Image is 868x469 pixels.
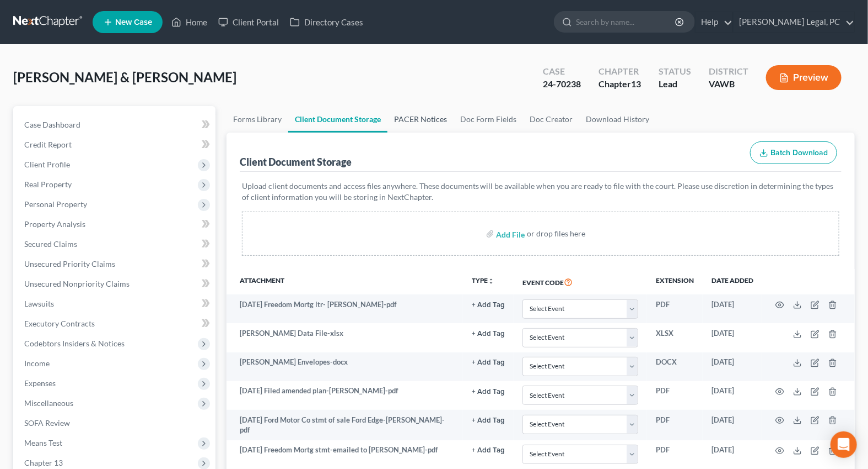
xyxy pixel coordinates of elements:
button: Batch Download [750,141,837,165]
button: + Add Tag [472,359,505,366]
span: Personal Property [24,199,87,209]
div: 24-70238 [543,78,581,91]
div: or drop files here [527,228,585,239]
span: Batch Download [770,148,828,157]
a: PACER Notices [387,106,454,133]
span: New Case [115,18,152,27]
span: Income [24,359,50,368]
span: Property Analysis [24,219,85,229]
td: PDF [647,381,703,410]
i: unfold_more [488,278,494,284]
a: Credit Report [15,135,215,155]
span: 13 [631,78,641,89]
span: Credit Report [24,140,72,149]
a: + Add Tag [472,415,505,425]
td: [DATE] [703,381,762,410]
a: Executory Contracts [15,314,215,334]
a: Property Analysis [15,214,215,234]
div: Lead [659,78,691,91]
div: District [709,65,748,78]
a: + Add Tag [472,445,505,455]
div: Case [543,65,581,78]
td: [DATE] [703,323,762,352]
span: SOFA Review [24,418,70,428]
a: Secured Claims [15,234,215,254]
span: Unsecured Priority Claims [24,259,115,268]
a: Unsecured Nonpriority Claims [15,274,215,294]
td: [PERSON_NAME] Envelopes-docx [227,352,463,381]
span: Executory Contracts [24,319,95,328]
td: [PERSON_NAME] Data File-xlsx [227,323,463,352]
div: Open Intercom Messenger [831,431,857,458]
a: + Add Tag [472,357,505,367]
span: Means Test [24,438,62,447]
a: Directory Cases [284,12,369,32]
div: Status [659,65,691,78]
span: Real Property [24,180,72,189]
input: Search by name... [576,12,677,32]
span: Chapter 13 [24,458,63,467]
a: Client Document Storage [288,106,387,133]
a: Home [166,12,213,32]
button: + Add Tag [472,417,505,424]
td: [DATE] Ford Motor Co stmt of sale Ford Edge-[PERSON_NAME]-pdf [227,410,463,440]
span: Codebtors Insiders & Notices [24,339,125,348]
a: SOFA Review [15,413,215,433]
span: Secured Claims [24,239,77,249]
td: DOCX [647,352,703,381]
div: Chapter [599,78,641,91]
button: + Add Tag [472,330,505,338]
th: Extension [647,269,703,294]
td: PDF [647,294,703,323]
td: [DATE] Freedom Mortg stmt-emailed to [PERSON_NAME]-pdf [227,440,463,469]
a: Download History [580,106,656,133]
a: Doc Creator [524,106,580,133]
a: Help [696,12,732,32]
td: [DATE] Freedom Mortg ltr- [PERSON_NAME]-pdf [227,294,463,323]
th: Attachment [227,269,463,294]
button: + Add Tag [472,447,505,454]
button: TYPEunfold_more [472,277,494,284]
span: Lawsuits [24,299,54,308]
td: [DATE] Filed amended plan-[PERSON_NAME]-pdf [227,381,463,410]
button: Preview [766,65,842,90]
a: + Add Tag [472,328,505,339]
button: + Add Tag [472,302,505,309]
button: + Add Tag [472,388,505,396]
td: [DATE] [703,410,762,440]
span: Case Dashboard [24,120,80,129]
span: Client Profile [24,160,70,169]
td: PDF [647,440,703,469]
div: Client Document Storage [240,155,352,168]
th: Event Code [514,269,647,294]
td: PDF [647,410,703,440]
span: [PERSON_NAME] & [PERSON_NAME] [13,69,236,85]
a: Lawsuits [15,294,215,314]
td: [DATE] [703,352,762,381]
a: Doc Form Fields [454,106,524,133]
span: Unsecured Nonpriority Claims [24,279,130,288]
a: Forms Library [227,106,288,133]
a: + Add Tag [472,299,505,310]
td: [DATE] [703,440,762,469]
div: Chapter [599,65,641,78]
span: Expenses [24,378,56,388]
td: XLSX [647,323,703,352]
a: Unsecured Priority Claims [15,254,215,274]
span: Miscellaneous [24,398,73,408]
a: [PERSON_NAME] Legal, PC [734,12,854,32]
a: + Add Tag [472,386,505,396]
th: Date added [703,269,762,294]
p: Upload client documents and access files anywhere. These documents will be available when you are... [242,181,839,203]
a: Client Portal [213,12,284,32]
div: VAWB [709,78,748,91]
a: Case Dashboard [15,115,215,135]
td: [DATE] [703,294,762,323]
